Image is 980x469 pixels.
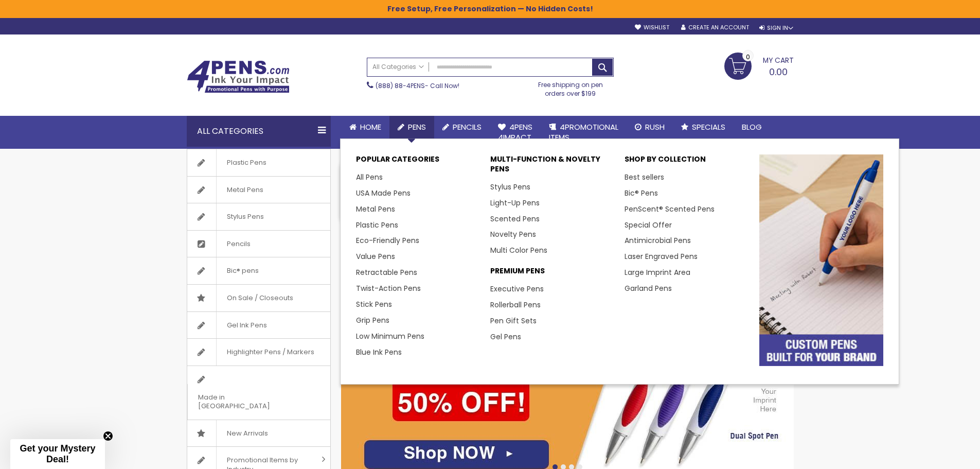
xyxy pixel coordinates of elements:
a: Grip Pens [356,315,389,325]
a: Low Minimum Pens [356,331,424,341]
a: Twist-Action Pens [356,283,421,293]
div: Get your Mystery Deal!Close teaser [10,439,105,469]
a: On Sale / Closeouts [187,285,330,311]
a: Novelty Pens [490,229,536,239]
span: All Categories [372,63,424,71]
div: All Categories [187,116,331,147]
span: Gel Ink Pens [216,312,277,339]
a: Pens [389,116,434,138]
a: Metal Pens [356,204,395,214]
a: Best sellers [625,172,664,182]
a: Specials [673,116,734,138]
a: Special Offer [625,220,672,230]
a: PenScent® Scented Pens [625,204,715,214]
a: Bic® Pens [625,188,658,198]
a: 4Pens4impact [490,116,541,149]
a: Pencils [187,231,330,257]
p: Premium Pens [490,266,614,281]
span: Home [360,121,381,132]
span: Pencils [453,121,482,132]
a: Retractable Pens [356,267,417,277]
span: Rush [645,121,665,132]
a: Garland Pens [625,283,672,293]
span: Pens [408,121,426,132]
a: Pen Gift Sets [490,316,537,326]
a: Home [341,116,389,138]
span: - Call Now! [376,81,459,90]
a: 4PROMOTIONALITEMS [541,116,627,149]
a: Value Pens [356,251,395,262]
a: Multi Color Pens [490,245,547,255]
a: Rush [627,116,673,138]
span: Bic® pens [216,257,269,284]
a: Laser Engraved Pens [625,251,698,262]
a: Highlighter Pens / Markers [187,339,330,366]
a: USA Made Pens [356,188,411,198]
a: New Arrivals [187,420,330,447]
a: Stylus Pens [187,203,330,230]
p: Multi-Function & Novelty Pens [490,154,614,179]
p: Shop By Collection [625,154,749,169]
a: Stick Pens [356,299,392,309]
span: On Sale / Closeouts [216,285,304,311]
a: Eco-Friendly Pens [356,235,419,246]
a: Blue Ink Pens [356,347,402,357]
span: 0.00 [769,65,788,78]
img: 4Pens Custom Pens and Promotional Products [187,60,290,93]
span: 4PROMOTIONAL ITEMS [549,121,618,143]
span: 4Pens 4impact [498,121,532,143]
a: 0.00 0 [724,53,794,78]
a: Wishlist [635,24,669,31]
a: Blog [734,116,770,138]
a: Rollerball Pens [490,300,541,310]
a: Gel Ink Pens [187,312,330,339]
a: Plastic Pens [187,149,330,176]
button: Close teaser [103,431,113,441]
img: custom-pens [759,154,883,366]
span: Specials [692,121,725,132]
span: Metal Pens [216,177,274,203]
a: Antimicrobial Pens [625,235,691,246]
span: Made in [GEOGRAPHIC_DATA] [187,384,305,420]
a: All Categories [367,58,429,75]
span: 0 [746,52,750,62]
span: Blog [742,121,762,132]
a: Executive Pens [490,284,544,294]
span: Highlighter Pens / Markers [216,339,325,366]
div: Sign In [759,24,793,32]
span: Get your Mystery Deal! [20,443,95,464]
a: Made in [GEOGRAPHIC_DATA] [187,366,330,420]
a: Scented Pens [490,214,540,224]
a: All Pens [356,172,383,182]
a: Light-Up Pens [490,198,540,208]
a: Bic® pens [187,257,330,284]
a: (888) 88-4PENS [376,81,425,90]
a: Create an Account [681,24,749,31]
span: Pencils [216,231,261,257]
span: Plastic Pens [216,149,277,176]
a: Plastic Pens [356,220,398,230]
span: New Arrivals [216,420,278,447]
a: Stylus Pens [490,182,530,192]
a: Gel Pens [490,332,521,342]
a: Large Imprint Area [625,267,690,277]
span: Stylus Pens [216,203,274,230]
div: Free shipping on pen orders over $199 [527,77,614,97]
a: Pencils [434,116,490,138]
p: Popular Categories [356,154,480,169]
a: Metal Pens [187,177,330,203]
